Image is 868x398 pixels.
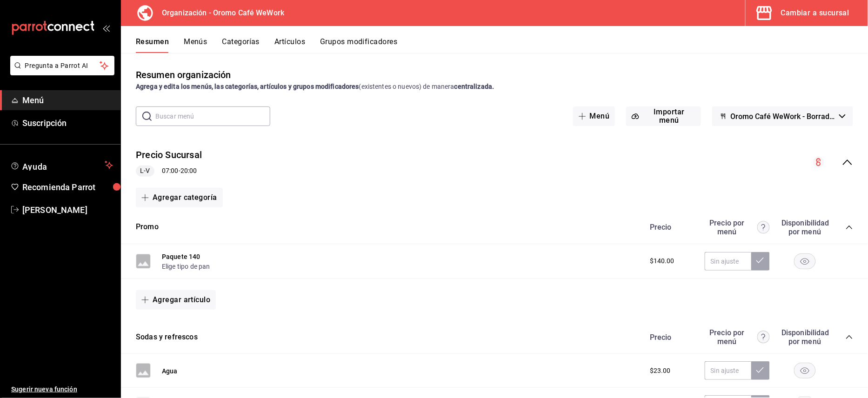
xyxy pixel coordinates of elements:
[11,385,113,394] span: Sugerir nueva función
[136,166,202,177] div: 07:00 - 20:00
[136,222,159,232] button: Promo
[162,252,200,261] button: Paquete 140
[705,328,770,346] div: Precio por menú
[7,67,114,77] a: Pregunta a Parrot AI
[136,37,868,53] div: navigation tabs
[162,262,210,271] button: Elige tipo de pan
[102,24,110,32] button: open_drawer_menu
[136,83,359,90] strong: Agrega y edita los menús, las categorías, artículos y grupos modificadores
[320,37,397,53] button: Grupos modificadores
[10,56,114,75] button: Pregunta a Parrot AI
[705,219,770,236] div: Precio por menú
[22,181,113,193] span: Recomienda Parrot
[136,148,202,162] button: Precio Sucursal
[454,83,494,90] strong: centralizada.
[846,224,853,231] button: collapse-category-row
[573,106,615,126] button: Menú
[136,290,216,310] button: Agregar artículo
[184,37,207,53] button: Menús
[136,68,231,82] div: Resumen organización
[154,7,284,19] h3: Organización - Oromo Café WeWork
[731,112,835,121] span: Oromo Café WeWork - Borrador
[781,328,828,346] div: Disponibilidad por menú
[274,37,305,53] button: Artículos
[222,37,260,53] button: Categorías
[136,166,154,176] span: L-V
[136,82,853,92] div: (existentes o nuevos) de manera
[22,204,113,216] span: [PERSON_NAME]
[136,37,169,53] button: Resumen
[650,256,674,266] span: $140.00
[22,117,113,129] span: Suscripción
[136,332,198,343] button: Sodas y refrescos
[705,361,751,380] input: Sin ajuste
[626,106,701,126] button: Importar menú
[25,61,100,71] span: Pregunta a Parrot AI
[650,366,671,376] span: $23.00
[162,366,178,376] button: Agua
[121,141,868,184] div: collapse-menu-row
[641,223,700,232] div: Precio
[781,219,828,236] div: Disponibilidad por menú
[155,107,270,126] input: Buscar menú
[712,106,853,126] button: Oromo Café WeWork - Borrador
[22,94,113,106] span: Menú
[22,159,101,171] span: Ayuda
[846,333,853,341] button: collapse-category-row
[136,188,223,207] button: Agregar categoría
[705,252,751,271] input: Sin ajuste
[781,7,849,20] div: Cambiar a sucursal
[641,333,700,342] div: Precio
